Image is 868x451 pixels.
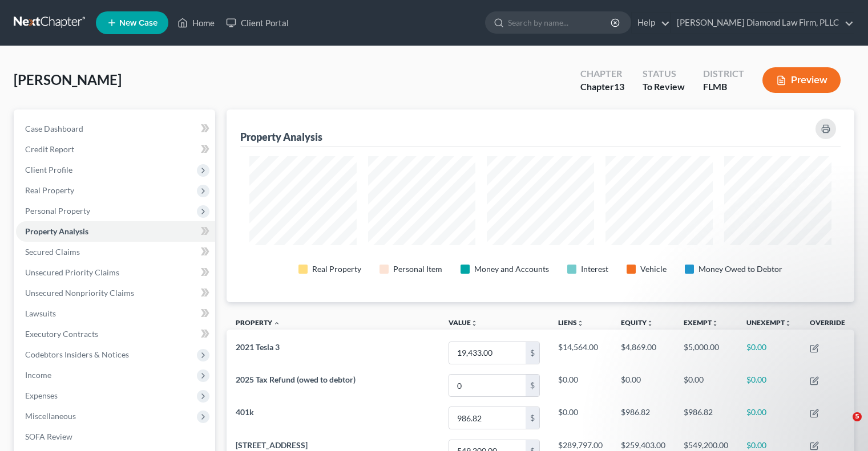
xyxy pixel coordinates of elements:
td: $14,564.00 [549,336,612,369]
i: expand_less [273,320,280,327]
span: Income [25,370,51,380]
div: District [703,67,744,80]
div: Chapter [580,67,624,80]
input: 0.00 [449,342,526,364]
div: $ [526,375,539,396]
a: Executory Contracts [16,324,215,344]
td: $986.82 [675,402,737,434]
span: Client Profile [25,165,72,174]
a: Client Portal [220,13,294,33]
span: Property Analysis [25,226,88,236]
div: Status [643,67,685,80]
div: Chapter [580,80,624,94]
td: $0.00 [549,402,612,434]
i: unfold_more [577,320,584,327]
a: Unsecured Nonpriority Claims [16,283,215,303]
div: Real Property [312,263,361,275]
span: Codebtors Insiders & Notices [25,350,129,359]
div: Money and Accounts [474,263,549,275]
input: 0.00 [449,407,526,429]
button: Preview [762,67,841,93]
span: Credit Report [25,144,74,154]
a: Property Analysis [16,221,215,242]
input: 0.00 [449,375,526,396]
a: Credit Report [16,139,215,160]
span: [STREET_ADDRESS] [236,440,308,450]
iframe: Intercom live chat [829,412,857,440]
a: [PERSON_NAME] Diamond Law Firm, PLLC [671,13,854,33]
a: Unsecured Priority Claims [16,262,215,283]
input: Search by name... [508,12,612,33]
a: Equityunfold_more [621,318,653,327]
span: Miscellaneous [25,411,76,421]
span: Case Dashboard [25,124,83,133]
td: $986.82 [612,402,675,434]
div: $ [526,342,539,364]
span: Real Property [25,185,74,195]
span: Expenses [25,391,58,400]
div: Personal Item [393,263,442,275]
span: 13 [614,81,624,92]
div: $ [526,407,539,429]
span: 2025 Tax Refund (owed to debtor) [236,375,356,384]
span: Lawsuits [25,308,56,318]
i: unfold_more [471,320,478,327]
a: Liensunfold_more [558,318,584,327]
span: 5 [853,412,862,421]
span: Personal Property [25,206,90,216]
span: 401k [236,407,254,417]
a: Secured Claims [16,242,215,262]
td: $4,869.00 [612,336,675,369]
td: $0.00 [737,402,801,434]
span: Unsecured Nonpriority Claims [25,288,134,298]
span: Secured Claims [25,247,80,257]
a: Valueunfold_more [449,318,478,327]
div: Interest [581,263,608,275]
div: To Review [643,80,685,94]
div: Property Analysis [240,130,322,144]
a: Help [632,13,670,33]
span: SOFA Review [25,432,72,441]
span: 2021 Tesla 3 [236,342,280,352]
div: FLMB [703,80,744,94]
span: Executory Contracts [25,329,98,339]
a: Case Dashboard [16,119,215,139]
td: $0.00 [549,369,612,402]
a: Home [172,13,220,33]
span: Unsecured Priority Claims [25,267,119,277]
a: SOFA Review [16,426,215,447]
td: $0.00 [612,369,675,402]
span: New Case [119,19,158,27]
a: Lawsuits [16,303,215,324]
span: [PERSON_NAME] [14,71,122,88]
a: Property expand_less [236,318,280,327]
div: Vehicle [640,263,667,275]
